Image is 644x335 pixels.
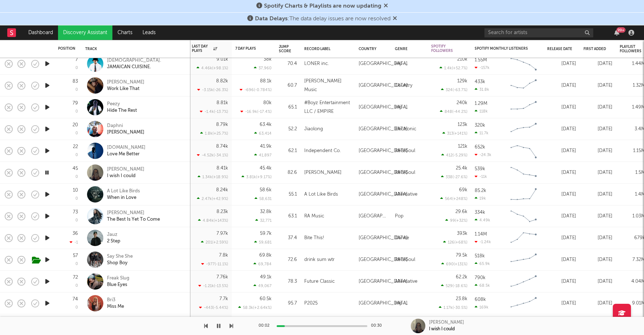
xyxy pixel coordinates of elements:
div: 564 ( +248 % ) [440,196,467,201]
div: 55.1 [279,190,297,199]
div: [DATE] [583,212,612,221]
div: 690 ( +131 % ) [441,262,467,266]
div: [DATE] [583,256,612,264]
div: 123k [458,122,467,127]
svg: Chart title [507,185,540,204]
div: -443 ( -5.44 % ) [199,305,228,310]
div: 22 [73,144,78,149]
div: 0 [75,153,78,157]
div: The Best Is Yet To Come [107,216,160,223]
div: Dance [395,234,409,242]
svg: Chart title [507,142,540,160]
div: [PERSON_NAME] [107,79,144,86]
div: [DATE] [547,125,576,134]
div: A Lot Like Birds [107,188,140,195]
div: Genre [395,47,420,51]
div: I wish I could [429,326,455,332]
div: 83 [73,79,78,84]
button: 99+ [614,30,619,36]
div: 69.8k [259,253,272,258]
a: Say She SheShop Boy [107,253,133,266]
div: 0 [75,175,78,179]
div: [GEOGRAPHIC_DATA] [359,212,388,221]
div: 45 [73,166,78,171]
div: [DATE] [583,277,612,286]
div: 121k [458,144,467,149]
div: Jiaolong [304,125,323,134]
div: 82.6 [279,168,297,177]
div: 58.3k ( +2.64k % ) [238,305,272,310]
div: 393k [457,231,467,236]
div: 62.2k [456,275,467,279]
div: 74 [73,297,78,302]
div: 59,681 [254,240,272,245]
span: Spotify Charts & Playlists are now updating [264,3,381,9]
div: 8.41k [216,166,228,171]
div: [GEOGRAPHIC_DATA] [359,81,408,90]
div: 72 [73,275,78,280]
div: R&B/Soul [395,168,415,177]
div: 0 [75,88,78,92]
div: Playlist Followers [620,45,641,53]
div: Last Day Plays [192,44,217,53]
div: 60.5k [260,297,272,301]
div: [DATE] [583,190,612,199]
div: 63,414 [254,131,272,136]
div: 1.8k ( +25.7 % ) [200,131,228,136]
div: [PERSON_NAME] [107,210,160,216]
div: 29.6k [455,209,467,214]
div: 324 ( -63.7 % ) [441,87,467,92]
div: [DATE] [583,147,612,155]
div: Spotify Followers [431,44,457,53]
div: Independent Co. [304,147,341,155]
div: 518k [475,254,485,258]
svg: Chart title [507,273,540,291]
div: 10 [73,188,78,193]
svg: Chart title [507,229,540,247]
div: 8.24k [216,188,228,192]
div: [PERSON_NAME] [429,319,464,326]
div: 129k [457,79,467,83]
div: Release Date [547,47,573,51]
div: 23.8k [456,297,467,301]
div: RA Music [304,212,324,221]
svg: Chart title [507,164,540,182]
div: When in Love [107,195,140,201]
div: 62.1 [279,147,297,155]
div: [DATE] [583,234,612,242]
div: 210k [457,57,467,62]
div: Blue Eyes [107,282,129,288]
div: 58.6k [260,188,272,192]
div: 412 ( -5.29 % ) [441,153,467,158]
div: [DEMOGRAPHIC_DATA]. [107,57,161,64]
div: 11.7k [475,131,488,135]
div: I wish I could [107,173,144,179]
div: 1.55M [475,58,487,62]
div: [DATE] [547,147,576,155]
div: Spotify Monthly Listeners [475,46,529,51]
div: [DATE] [547,234,576,242]
div: [PERSON_NAME] Music [304,77,351,94]
div: 8.74k [216,144,228,149]
div: -11k [475,174,487,179]
div: Peezy [107,101,137,107]
div: 0 [75,218,78,222]
svg: Chart title [507,77,540,95]
div: 8.23k [216,209,228,214]
div: [DATE] [583,168,612,177]
div: 118k [475,109,488,114]
div: Alternative [395,190,417,199]
div: 25.4k [456,166,467,171]
div: [DATE] [547,190,576,199]
svg: Chart title [507,251,540,269]
div: Bri3 [107,297,124,303]
div: 7 [75,57,78,62]
div: [DATE] [583,81,612,90]
div: Work Like That [107,86,144,92]
div: [DATE] [547,277,576,286]
div: 0 [75,306,78,310]
div: 95.7 [279,299,297,308]
div: P2025 [304,299,318,308]
div: Record Label [304,47,348,51]
div: -1.4k ( -13.7 % ) [200,109,228,114]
